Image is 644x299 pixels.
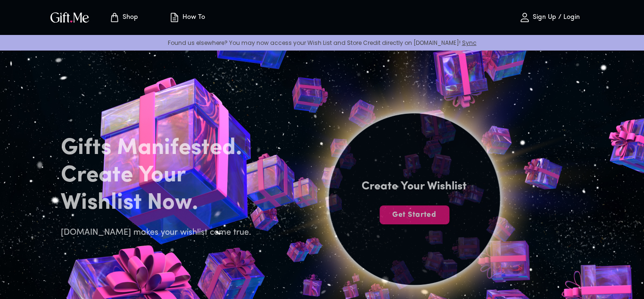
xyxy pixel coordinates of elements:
button: Get Started [380,205,449,224]
p: Found us elsewhere? You may now access your Wish List and Store Credit directly on [DOMAIN_NAME]! [8,39,636,47]
img: GiftMe Logo [49,10,91,24]
p: How To [180,14,205,22]
button: Store page [98,2,149,33]
button: How To [161,2,213,33]
img: how-to.svg [169,12,180,23]
span: Get Started [380,210,449,220]
button: GiftMe Logo [48,12,92,23]
h6: [DOMAIN_NAME] makes your wishlist come true. [61,226,257,239]
p: Shop [120,14,138,22]
h2: Wishlist Now. [61,189,257,217]
button: Sign Up / Login [502,2,596,33]
h2: Create Your [61,162,257,189]
a: Sync [462,39,477,47]
h4: Create Your Wishlist [362,179,467,194]
p: Sign Up / Login [530,14,580,22]
h2: Gifts Manifested. [61,135,257,162]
